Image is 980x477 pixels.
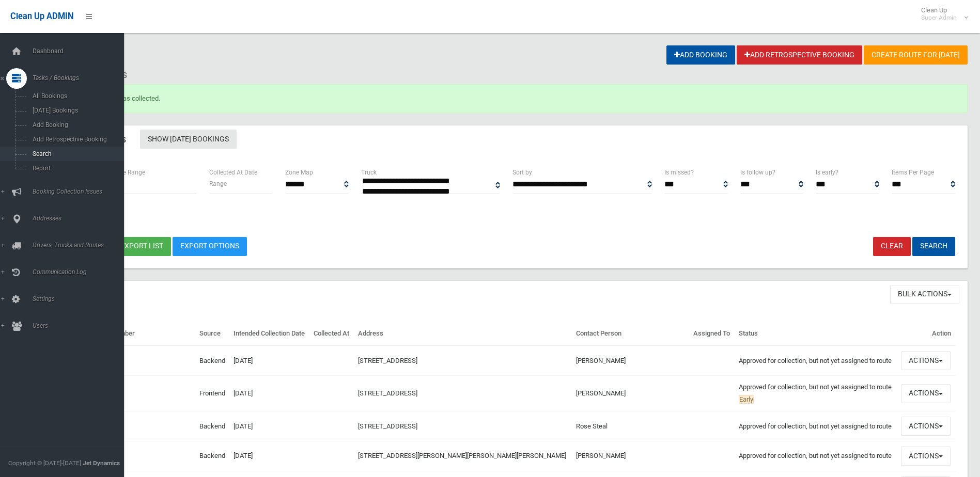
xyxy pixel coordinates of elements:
[358,422,417,430] a: [STREET_ADDRESS]
[361,167,377,178] label: Truck
[229,441,309,471] td: [DATE]
[45,84,968,113] div: Booking marked as collected.
[10,11,73,21] span: Clean Up ADMIN
[29,47,132,55] span: Dashboard
[921,14,957,22] small: Super Admin
[195,376,229,411] td: Frontend
[140,130,237,149] a: Show [DATE] Bookings
[29,136,123,143] span: Add Retrospective Booking
[890,285,959,304] button: Bulk Actions
[82,322,195,346] th: Booking Number
[29,150,123,157] span: Search
[735,322,897,346] th: Status
[358,357,417,364] a: [STREET_ADDRESS]
[739,395,754,404] span: Early
[901,447,951,466] button: Actions
[195,345,229,375] td: Backend
[83,459,120,467] strong: Jet Dynamics
[912,237,955,256] button: Search
[735,411,897,441] td: Approved for collection, but not yet assigned to route
[901,417,951,436] button: Actions
[29,107,123,114] span: [DATE] Bookings
[29,268,132,276] span: Communication Log
[173,237,247,256] a: Export Options
[229,376,309,411] td: [DATE]
[735,441,897,471] td: Approved for collection, but not yet assigned to route
[572,345,690,375] td: [PERSON_NAME]
[735,376,897,411] td: Approved for collection, but not yet assigned to route
[229,345,309,375] td: [DATE]
[901,351,951,370] button: Actions
[29,322,132,329] span: Users
[358,389,417,397] a: [STREET_ADDRESS]
[229,322,309,346] th: Intended Collection Date
[737,45,862,65] a: Add Retrospective Booking
[29,121,123,129] span: Add Booking
[735,345,897,375] td: Approved for collection, but not yet assigned to route
[572,322,690,346] th: Contact Person
[309,322,354,346] th: Collected At
[29,188,132,195] span: Booking Collection Issues
[229,411,309,441] td: [DATE]
[572,376,690,411] td: [PERSON_NAME]
[29,74,132,82] span: Tasks / Bookings
[195,441,229,471] td: Backend
[29,215,132,222] span: Addresses
[195,411,229,441] td: Backend
[666,45,735,65] a: Add Booking
[113,237,171,256] button: Export list
[897,322,955,346] th: Action
[689,322,735,346] th: Assigned To
[8,459,81,467] span: Copyright © [DATE]-[DATE]
[572,411,690,441] td: Rose Steal
[29,92,123,100] span: All Bookings
[916,6,967,22] span: Clean Up
[195,322,229,346] th: Source
[873,237,911,256] a: Clear
[358,452,566,459] a: [STREET_ADDRESS][PERSON_NAME][PERSON_NAME][PERSON_NAME]
[354,322,572,346] th: Address
[901,384,951,403] button: Actions
[864,45,968,65] a: Create route for [DATE]
[29,242,132,249] span: Drivers, Trucks and Routes
[572,441,690,471] td: [PERSON_NAME]
[29,295,132,303] span: Settings
[29,165,123,172] span: Report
